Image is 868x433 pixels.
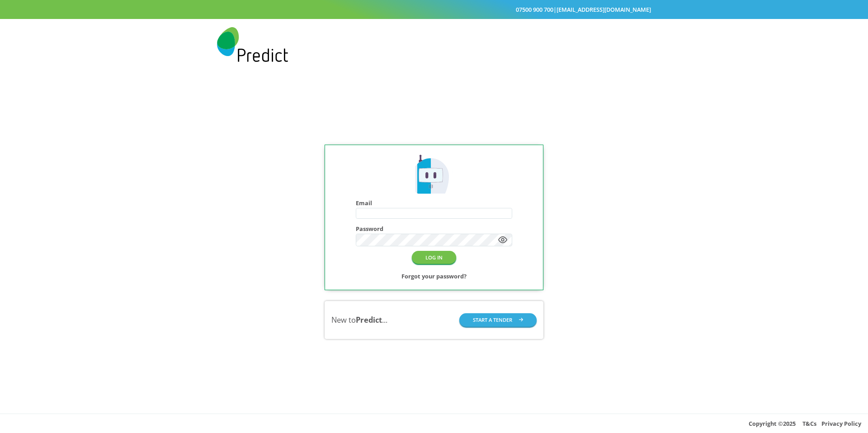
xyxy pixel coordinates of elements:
[331,315,387,325] div: New to ...
[356,226,512,232] h4: Password
[459,313,537,326] button: START A TENDER
[401,271,467,282] a: Forgot your password?
[557,5,651,14] a: [EMAIL_ADDRESS][DOMAIN_NAME]
[802,419,816,428] a: T&Cs
[356,200,512,207] h4: Email
[821,419,861,428] a: Privacy Policy
[217,27,288,62] img: Predict Mobile
[412,251,456,264] button: LOG IN
[356,315,382,325] b: Predict
[412,153,456,197] img: Predict Mobile
[516,5,553,14] a: 07500 900 700
[217,4,651,15] div: |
